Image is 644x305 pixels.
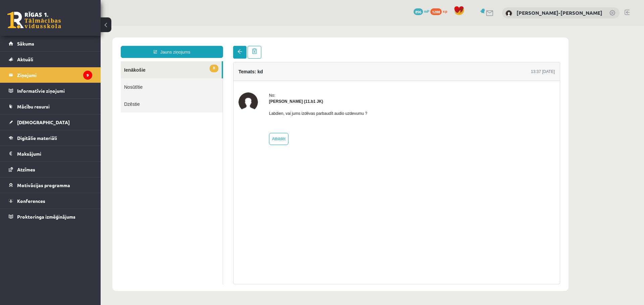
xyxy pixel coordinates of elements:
span: Motivācijas programma [17,182,70,188]
span: Atzīmes [17,166,35,172]
a: Ziņojumi9 [9,67,92,83]
a: Informatīvie ziņojumi [9,83,92,98]
a: Maksājumi [9,146,92,161]
a: Jauns ziņojums [20,20,122,32]
a: Digitālie materiāli [9,130,92,146]
a: Proktoringa izmēģinājums [9,209,92,224]
a: 896 mP [414,8,429,14]
div: 13:37 [DATE] [430,43,454,49]
a: Konferences [9,193,92,209]
a: Motivācijas programma [9,177,92,193]
span: Mācību resursi [17,103,50,109]
a: [DEMOGRAPHIC_DATA] [9,115,92,130]
a: Aktuāli [9,52,92,67]
a: 8Ienākošie [20,35,121,53]
p: Labdien, vai jums izdēvas parbaudīt audio uzdevumu ? [168,85,267,91]
div: No: [168,67,267,73]
span: [DEMOGRAPHIC_DATA] [17,119,70,125]
span: xp [443,8,447,14]
i: 9 [83,71,92,80]
span: Sākums [17,41,34,47]
img: Martins Frīdenbergs-Tomašs [505,10,512,17]
a: Rīgas 1. Tālmācības vidusskola [7,12,61,28]
legend: Informatīvie ziņojumi [17,83,92,98]
a: Mācību resursi [9,99,92,114]
span: Konferences [17,198,45,204]
a: Dzēstie [20,70,122,87]
img: Dmitrijs Fedičevs [138,67,157,86]
a: 1288 xp [430,8,450,14]
strong: [PERSON_NAME] (11.b1 JK) [168,73,222,78]
legend: Maksājumi [17,146,92,161]
span: 896 [414,8,423,15]
span: Proktoringa izmēģinājums [17,214,75,220]
a: [PERSON_NAME]-[PERSON_NAME] [517,9,602,16]
a: Sākums [9,36,92,51]
span: Digitālie materiāli [17,135,57,141]
a: Atzīmes [9,162,92,177]
a: Nosūtītie [20,53,122,70]
span: Aktuāli [17,56,33,62]
a: Atbildēt [168,107,188,119]
h4: Temats: kd [138,43,162,49]
legend: Ziņojumi [17,67,92,83]
span: 1288 [430,8,442,15]
span: 8 [109,39,118,47]
span: mP [424,8,429,14]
